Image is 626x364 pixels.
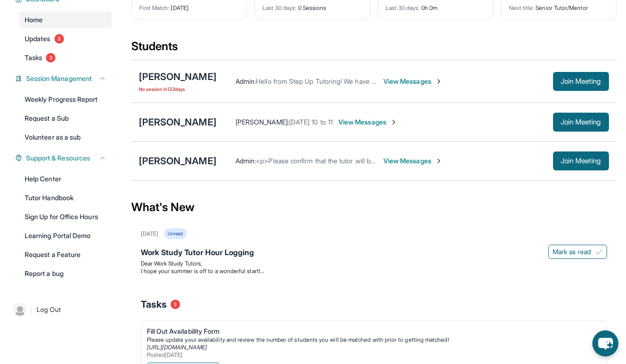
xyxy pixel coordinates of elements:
[561,79,601,84] span: Join Meeting
[141,247,607,260] div: Work Study Tutor Hour Logging
[25,34,51,44] span: Updates
[141,321,607,361] a: Fill Out Availability FormPlease update your availability and review the number of students you w...
[435,78,443,85] img: Chevron-Right
[289,118,333,126] span: [DATE] 10 to 11
[236,77,256,85] span: Admin :
[553,113,609,132] button: Join Meeting
[139,4,170,11] span: First Match :
[131,186,617,228] div: What's New
[548,245,607,259] button: Mark as read
[164,228,187,239] div: Unread
[592,330,618,356] button: chat-button
[141,298,167,311] span: Tasks
[26,153,90,163] span: Support & Resources
[19,49,112,66] a: Tasks3
[19,246,112,263] a: Request a Feature
[147,344,207,351] a: [URL][DOMAIN_NAME]
[19,30,112,47] a: Updates3
[256,157,598,165] span: <p>Please confirm that the tutor will be able to attend your first assigned meeting time before j...
[54,34,64,44] span: 3
[13,303,27,316] img: user-img
[553,72,609,91] button: Join Meeting
[19,11,112,28] a: Home
[236,118,289,126] span: [PERSON_NAME] :
[19,110,112,127] a: Request a Sub
[19,189,112,206] a: Tutor Handbook
[383,156,443,166] span: View Messages
[171,300,180,309] span: 3
[26,74,92,83] span: Session Management
[435,157,443,165] img: Chevron-Right
[390,118,398,126] img: Chevron-Right
[561,119,601,125] span: Join Meeting
[19,227,112,244] a: Learning Portal Demo
[25,53,42,62] span: Tasks
[141,267,264,275] span: I hope your summer is off to a wonderful start!
[19,170,112,187] a: Help Center
[141,230,158,238] div: [DATE]
[147,351,593,359] div: Posted [DATE]
[561,158,601,164] span: Join Meeting
[30,304,33,315] span: |
[236,157,256,165] span: Admin :
[19,91,112,108] a: Weekly Progress Report
[22,74,106,83] button: Session Management
[338,117,398,127] span: View Messages
[19,129,112,146] a: Volunteer as a sub
[553,151,609,170] button: Join Meeting
[509,4,535,11] span: Next title :
[147,336,593,344] div: Please update your availability and review the number of students you will be matched with prior ...
[383,77,443,86] span: View Messages
[19,265,112,282] a: Report a bug
[139,115,217,129] div: [PERSON_NAME]
[46,53,55,62] span: 3
[386,4,420,11] span: Last 30 days :
[141,260,203,267] span: Dear Work Study Tutors,
[139,70,217,83] div: [PERSON_NAME]
[139,85,217,93] span: No session in 123 days
[553,247,591,257] span: Mark as read
[36,305,61,314] span: Log Out
[147,327,593,336] div: Fill Out Availability Form
[22,153,106,163] button: Support & Resources
[595,248,603,256] img: Mark as read
[9,299,112,320] a: |Log Out
[131,39,617,60] div: Students
[25,15,43,25] span: Home
[19,208,112,225] a: Sign Up for Office Hours
[139,154,217,168] div: [PERSON_NAME]
[263,4,297,11] span: Last 30 days :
